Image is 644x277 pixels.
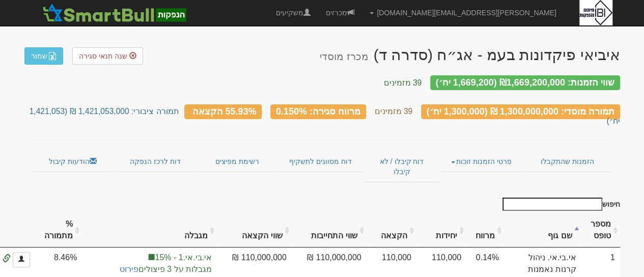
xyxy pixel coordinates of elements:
[466,213,504,247] th: מרווח : activate to sort column ascending
[48,52,57,60] img: excel-file-white.png
[374,107,412,116] small: 39 מזמינים
[367,213,416,247] th: הקצאה: activate to sort column ascending
[416,213,466,247] th: יחידות: activate to sort column ascending
[270,104,366,119] div: מרווח סגירה: 0.150%
[82,213,217,247] th: מגבלה: activate to sort column ascending
[440,151,522,172] a: פרטי הזמנות זוכות
[292,213,367,247] th: שווי התחייבות: activate to sort column ascending
[522,151,612,172] a: הזמנות שהתקבלו
[35,213,82,247] th: % מתמורה: activate to sort column ascending
[32,151,114,172] a: הודעות קיבול
[320,51,368,62] small: מכרז מוסדי
[120,265,138,273] a: פירוט
[383,78,422,87] small: 39 מזמינים
[87,264,212,275] span: מגבלות על 3 פיצולים
[30,107,620,125] small: תמורה ציבורי: 1,421,053,000 ₪ (1,421,053 יח׳)
[192,106,256,116] span: 55.93% הקצאה
[504,213,581,247] th: שם גוף : activate to sort column descending
[196,151,277,172] a: רשימת מפיצים
[581,213,620,247] th: מספר טופס: activate to sort column ascending
[320,46,620,63] div: איביאי פיקדונות בעמ - אג״ח (סדרה ד) - הנפקה לציבור
[72,47,143,65] a: שנה תנאי סגירה
[430,75,620,90] div: שווי הזמנות: ₪1,669,200,000 (1,669,200 יח׳)
[421,104,620,119] div: תמורה מוסדי: 1,300,000,000 ₪ (1,300,000 יח׳)
[217,213,292,247] th: שווי הקצאה: activate to sort column ascending
[87,252,212,264] span: אי.בי.אי.1 - 15%
[278,151,363,172] a: דוח מסווגים לתשקיף
[24,47,63,65] a: שמור
[499,198,620,211] label: חיפוש
[502,198,602,211] input: חיפוש
[114,151,196,172] a: דוח לרכז הנפקה
[40,3,189,23] img: SmartBull Logo
[79,52,127,60] span: שנה תנאי סגירה
[363,151,440,182] a: דוח קיבלו / לא קיבלו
